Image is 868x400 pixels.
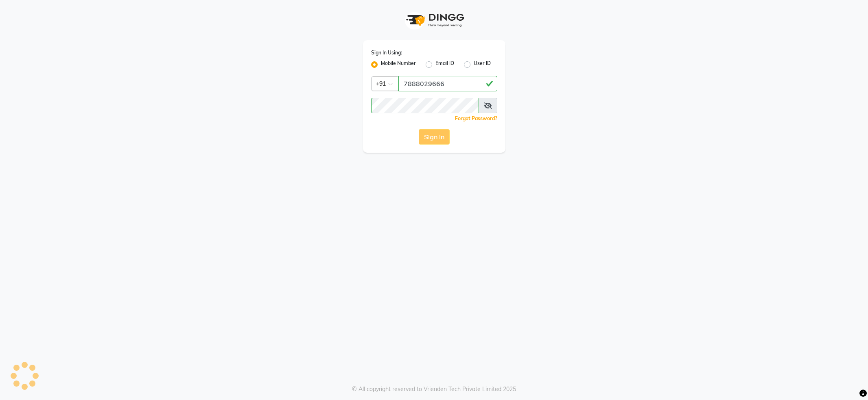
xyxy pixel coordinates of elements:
img: logo1.svg [402,8,467,32]
label: User ID [474,60,491,69]
input: Username [398,76,497,91]
a: Forgot Password? [455,115,497,121]
input: Username [371,98,479,113]
label: Sign In Using: [371,49,402,56]
label: Mobile Number [381,60,416,69]
label: Email ID [435,60,454,69]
